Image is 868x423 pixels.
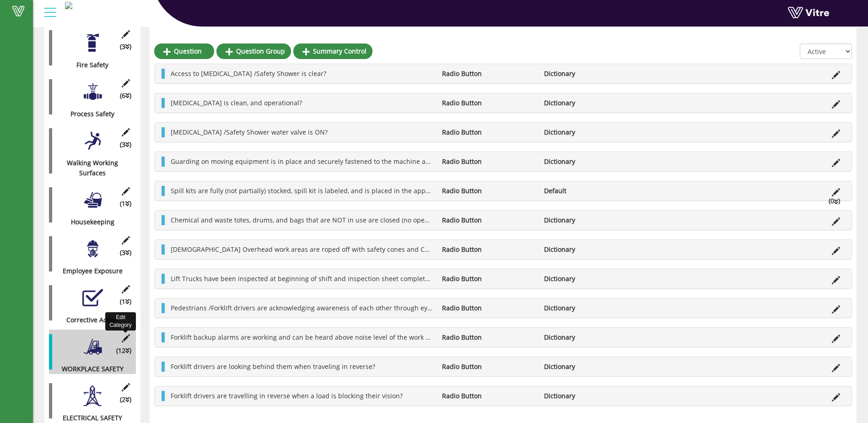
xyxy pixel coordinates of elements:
[539,98,641,108] li: Dictionary
[49,266,129,276] div: Employee Exposure
[49,315,129,325] div: Corrective Action
[49,217,129,227] div: Housekeeping
[539,332,641,342] li: Dictionary
[437,303,539,313] li: Radio Button
[120,42,131,52] span: (3 )
[293,43,372,59] a: Summary Control
[539,186,641,196] li: Default
[171,157,596,166] span: Guarding on moving equipment is in place and securely fastened to the machine and connected witho...
[120,395,131,405] span: (2 )
[105,312,136,331] div: Edit Category
[539,215,641,225] li: Dictionary
[437,332,539,342] li: Radio Button
[539,127,641,137] li: Dictionary
[824,196,845,206] li: (0 )
[120,140,131,150] span: (3 )
[539,362,641,372] li: Dictionary
[437,362,539,372] li: Radio Button
[171,69,326,78] span: Access to [MEDICAL_DATA] /Safety Shower is clear?
[437,157,539,167] li: Radio Button
[154,43,214,59] a: Question
[116,346,131,356] span: (12 )
[171,333,442,342] span: Forklift backup alarms are working and can be heard above noise level of the work area?
[171,304,586,312] span: Pedestrians /Forklift drivers are acknowledging awareness of each other through eye-contact befor...
[171,274,436,283] span: Lift Trucks have been inspected at beginning of shift and inspection sheet completed?
[539,69,641,79] li: Dictionary
[49,60,129,70] div: Fire Safety
[171,128,328,136] span: [MEDICAL_DATA] /Safety Shower water valve is ON?
[437,69,539,79] li: Radio Button
[437,215,539,225] li: Radio Button
[120,248,131,258] span: (3 )
[437,98,539,108] li: Radio Button
[171,245,576,254] span: [DEMOGRAPHIC_DATA] Overhead work areas are roped off with safety cones and CAUTION tape to deter ...
[171,98,302,107] span: [MEDICAL_DATA] is clean, and operational?
[437,186,539,196] li: Radio Button
[171,391,403,400] span: Forklift drivers are travelling in reverse when a load is blocking their vision?
[120,199,131,209] span: (1 )
[120,297,131,307] span: (1 )
[539,391,641,401] li: Dictionary
[539,244,641,255] li: Dictionary
[49,413,129,423] div: ELECTRICAL SAFETY
[437,127,539,137] li: Radio Button
[437,244,539,255] li: Radio Button
[437,274,539,284] li: Radio Button
[65,2,72,9] img: a5b1377f-0224-4781-a1bb-d04eb42a2f7a.jpg
[120,91,131,101] span: (6 )
[49,364,129,374] div: WORKPLACE SAFETY
[216,43,291,59] a: Question Group
[49,158,129,178] div: Walking Working Surfaces
[437,391,539,401] li: Radio Button
[171,216,493,224] span: Chemical and waste totes, drums, and bags that are NOT in use are closed (no open bung holes or b...
[539,157,641,167] li: Dictionary
[539,274,641,284] li: Dictionary
[171,362,375,371] span: Forklift drivers are looking behind them when traveling in reverse?
[49,109,129,119] div: Process Safety
[171,186,588,195] span: Spill kits are fully (not partially) stocked, spill kit is labeled, and is placed in the appropri...
[539,303,641,313] li: Dictionary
